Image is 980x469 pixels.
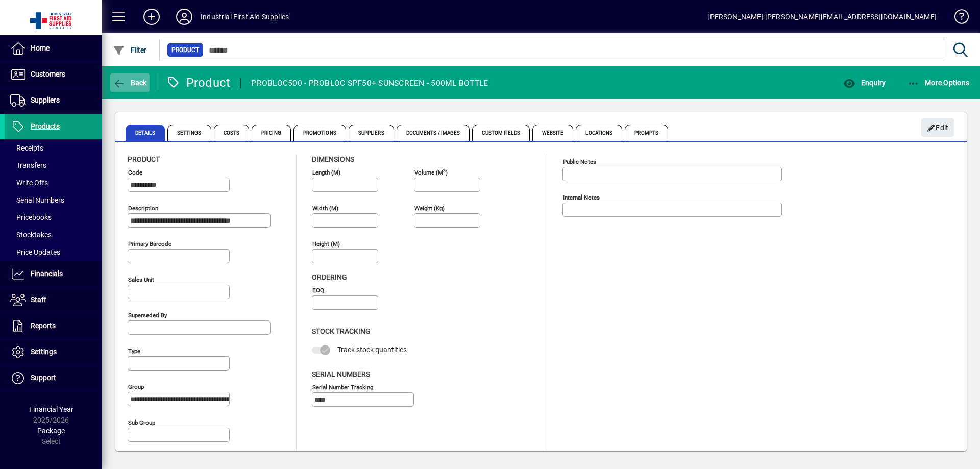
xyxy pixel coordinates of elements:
[31,44,50,52] span: Home
[128,276,154,283] mat-label: Sales unit
[312,169,340,176] mat-label: Length (m)
[5,139,102,157] a: Receipts
[201,9,289,25] div: Industrial First Aid Supplies
[168,8,201,26] button: Profile
[5,365,102,391] a: Support
[5,62,102,87] a: Customers
[414,205,445,212] mat-label: Weight (Kg)
[167,125,211,141] span: Settings
[31,348,57,356] span: Settings
[312,327,371,335] span: Stock Tracking
[31,96,60,104] span: Suppliers
[843,79,886,87] span: Enquiry
[128,383,144,390] mat-label: Group
[908,79,970,87] span: More Options
[472,125,529,141] span: Custom Fields
[10,161,46,169] span: Transfers
[10,196,64,204] span: Serial Numbers
[337,345,407,354] span: Track stock quantities
[214,125,250,141] span: Costs
[5,339,102,365] a: Settings
[927,119,949,136] span: Edit
[166,75,231,91] div: Product
[31,122,60,130] span: Products
[312,370,370,378] span: Serial Numbers
[5,174,102,191] a: Write Offs
[5,157,102,174] a: Transfers
[5,191,102,209] a: Serial Numbers
[10,231,52,239] span: Stocktakes
[312,240,340,248] mat-label: Height (m)
[10,213,52,221] span: Pricebooks
[171,45,199,55] span: Product
[312,383,373,390] mat-label: Serial Number tracking
[5,226,102,243] a: Stocktakes
[707,9,937,25] div: [PERSON_NAME] [PERSON_NAME][EMAIL_ADDRESS][DOMAIN_NAME]
[563,158,596,165] mat-label: Public Notes
[128,348,140,355] mat-label: Type
[10,248,60,256] span: Price Updates
[128,169,142,176] mat-label: Code
[312,205,338,212] mat-label: Width (m)
[128,155,160,163] span: Product
[128,240,171,248] mat-label: Primary barcode
[31,322,56,330] span: Reports
[251,75,488,91] div: PROBLOC500 - PROBLOC SPF50+ SUNSCREEN - 500ML BOTTLE
[110,73,150,92] button: Back
[312,287,324,294] mat-label: EOQ
[135,8,168,26] button: Add
[5,313,102,339] a: Reports
[110,41,150,59] button: Filter
[252,125,291,141] span: Pricing
[10,144,43,152] span: Receipts
[921,118,954,137] button: Edit
[128,419,155,426] mat-label: Sub group
[532,125,574,141] span: Website
[31,295,46,304] span: Staff
[397,125,470,141] span: Documents / Images
[5,243,102,261] a: Price Updates
[312,155,354,163] span: Dimensions
[293,125,346,141] span: Promotions
[5,209,102,226] a: Pricebooks
[576,125,622,141] span: Locations
[414,169,448,176] mat-label: Volume (m )
[113,46,147,54] span: Filter
[128,205,158,212] mat-label: Description
[563,194,600,201] mat-label: Internal Notes
[102,73,158,92] app-page-header-button: Back
[37,427,65,435] span: Package
[113,79,147,87] span: Back
[31,269,63,278] span: Financials
[443,168,446,173] sup: 3
[128,312,167,319] mat-label: Superseded by
[31,374,56,382] span: Support
[10,179,48,187] span: Write Offs
[312,273,347,281] span: Ordering
[349,125,394,141] span: Suppliers
[5,287,102,313] a: Staff
[29,405,73,413] span: Financial Year
[126,125,165,141] span: Details
[5,261,102,287] a: Financials
[5,36,102,61] a: Home
[947,2,967,35] a: Knowledge Base
[905,73,972,92] button: More Options
[625,125,668,141] span: Prompts
[5,88,102,113] a: Suppliers
[31,70,65,78] span: Customers
[841,73,888,92] button: Enquiry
